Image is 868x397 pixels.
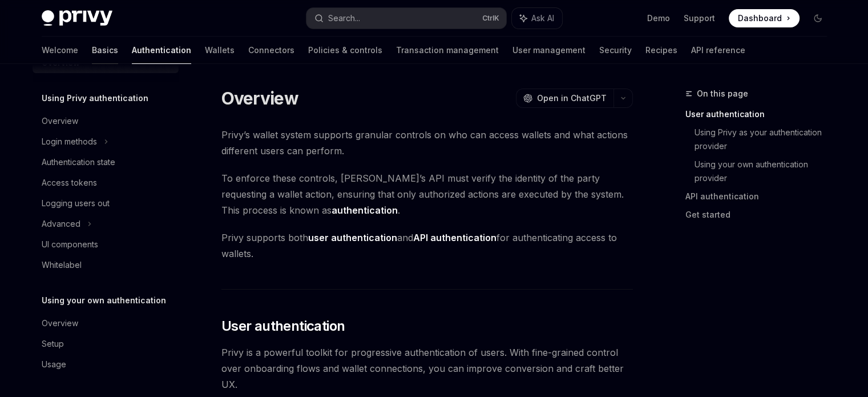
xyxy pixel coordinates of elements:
[685,187,836,206] a: API authentication
[42,135,97,149] div: Login methods
[42,217,80,231] div: Advanced
[33,111,179,131] a: Overview
[92,37,118,64] a: Basics
[695,123,836,155] a: Using Privy as your authentication provider
[685,105,836,123] a: User authentication
[647,13,670,24] a: Demo
[531,13,554,24] span: Ask AI
[33,234,179,255] a: UI components
[695,155,836,187] a: Using your own authentication provider
[42,10,112,26] img: dark logo
[221,88,298,109] h1: Overview
[729,9,800,27] a: Dashboard
[332,204,398,216] strong: authentication
[33,334,179,354] a: Setup
[42,37,78,64] a: Welcome
[691,37,745,64] a: API reference
[221,170,633,218] span: To enforce these controls, [PERSON_NAME]’s API must verify the identity of the party requesting a...
[42,337,64,351] div: Setup
[42,114,78,128] div: Overview
[42,294,166,307] h5: Using your own authentication
[396,37,499,64] a: Transaction management
[42,176,97,190] div: Access tokens
[221,230,633,262] span: Privy supports both and for authenticating access to wallets.
[645,37,677,64] a: Recipes
[685,206,836,224] a: Get started
[684,13,715,24] a: Support
[42,316,78,330] div: Overview
[42,258,82,272] div: Whitelabel
[33,354,179,375] a: Usage
[132,37,191,64] a: Authentication
[413,232,496,243] strong: API authentication
[308,232,397,243] strong: user authentication
[248,37,294,64] a: Connectors
[516,89,613,108] button: Open in ChatGPT
[221,127,633,159] span: Privy’s wallet system supports granular controls on who can access wallets and what actions diffe...
[512,8,562,29] button: Ask AI
[42,358,66,371] div: Usage
[205,37,235,64] a: Wallets
[328,11,360,25] div: Search...
[42,91,148,105] h5: Using Privy authentication
[599,37,632,64] a: Security
[512,37,586,64] a: User management
[221,317,345,335] span: User authentication
[308,37,382,64] a: Policies & controls
[33,193,179,214] a: Logging users out
[42,238,98,251] div: UI components
[482,14,499,23] span: Ctrl K
[42,155,115,169] div: Authentication state
[306,8,506,29] button: Search...CtrlK
[697,87,748,101] span: On this page
[537,93,607,104] span: Open in ChatGPT
[33,313,179,334] a: Overview
[33,152,179,173] a: Authentication state
[738,13,782,24] span: Dashboard
[809,9,827,27] button: Toggle dark mode
[42,197,110,210] div: Logging users out
[33,173,179,193] a: Access tokens
[33,255,179,275] a: Whitelabel
[221,344,633,392] span: Privy is a powerful toolkit for progressive authentication of users. With fine-grained control ov...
